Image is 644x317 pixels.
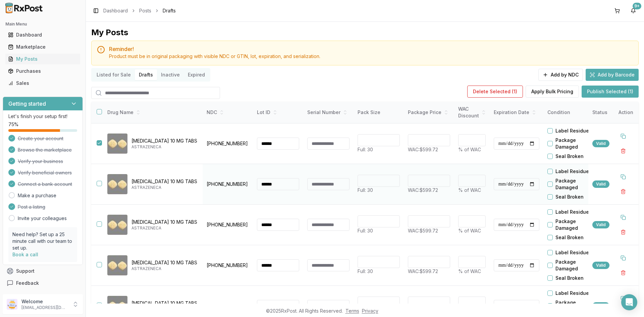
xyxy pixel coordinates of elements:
span: Full: 30 [358,228,373,233]
a: Privacy [362,308,378,314]
div: Purchases [8,68,77,74]
a: Dashboard [5,29,80,41]
p: ASTRAZENECA [131,144,197,150]
button: Apply Bulk Pricing [526,86,579,98]
p: [PHONE_NUMBER] [207,262,249,269]
div: WAC Discount [458,106,486,119]
button: Marketplace [3,42,83,52]
p: [MEDICAL_DATA] 10 MG TABS [131,178,197,185]
a: Sales [5,77,80,89]
img: User avatar [7,299,17,310]
span: 75 % [8,121,18,128]
a: Purchases [5,65,80,77]
button: My Posts [3,54,83,64]
div: Lot ID [257,109,299,116]
button: Delete [617,145,629,157]
div: Dashboard [8,32,77,38]
p: Welcome [21,298,68,305]
img: Farxiga 10 MG TABS [107,255,127,275]
span: WAC: $599.72 [408,228,438,233]
th: Pack Size [354,102,404,123]
span: % of WAC [458,228,481,233]
span: Drafts [163,7,176,14]
p: ASTRAZENECA [131,266,197,271]
img: RxPost Logo [3,3,46,13]
div: Serial Number [307,109,350,116]
label: Label Residue [555,209,589,215]
button: Delete [617,186,629,198]
label: Seal Broken [555,234,584,241]
p: [MEDICAL_DATA] 10 MG TABS [131,219,197,225]
p: [MEDICAL_DATA] 10 MG TABS [131,300,197,307]
a: Book a call [12,252,38,257]
a: Marketplace [5,41,80,53]
label: Package Damaged [555,177,594,191]
p: Need help? Set up a 25 minute call with our team to set up. [12,231,73,251]
span: Connect a bank account [18,181,72,188]
th: Status [588,102,613,123]
span: % of WAC [458,147,481,152]
p: [MEDICAL_DATA] 10 MG TABS [131,259,197,266]
button: Drafts [135,69,157,80]
nav: breadcrumb [103,7,176,14]
span: Verify your business [18,158,63,165]
label: Seal Broken [555,275,584,281]
div: My Posts [8,56,77,62]
label: Label Residue [555,249,589,256]
p: ASTRAZENECA [131,185,197,190]
span: Full: 30 [358,147,373,152]
div: Marketplace [8,44,77,50]
span: Feedback [16,280,39,286]
h3: Getting started [8,100,46,108]
label: Label Residue [555,127,589,134]
label: Seal Broken [555,153,584,160]
button: Duplicate [617,252,629,264]
span: WAC: $599.72 [408,187,438,193]
div: Sales [8,80,77,87]
button: Delete [617,226,629,238]
button: Dashboard [3,30,83,40]
div: Product must be in original packaging with visible NDC or GTIN, lot, expiration, and serialization. [109,53,633,60]
label: Seal Broken [555,194,584,200]
th: Condition [543,102,594,123]
button: Listed for Sale [93,69,135,80]
div: Valid [592,221,609,228]
button: Feedback [3,277,83,289]
p: [EMAIL_ADDRESS][DOMAIN_NAME] [21,305,68,310]
img: Farxiga 10 MG TABS [107,174,127,194]
button: Add by Barcode [586,69,639,81]
span: Verify beneficial owners [18,169,72,176]
p: ASTRAZENECA [131,225,197,231]
button: Sales [3,78,83,89]
button: Publish Selected (1) [582,86,639,98]
button: Delete [617,267,629,279]
a: Dashboard [103,7,128,14]
a: My Posts [5,53,80,65]
button: Duplicate [617,211,629,223]
a: Terms [345,308,359,314]
span: WAC: $599.72 [408,147,438,152]
button: Add by NDC [538,69,583,81]
label: Package Damaged [555,299,594,313]
span: WAC: $599.72 [408,268,438,274]
span: Post a listing [18,204,45,210]
div: My Posts [91,27,128,38]
div: 9+ [633,3,641,9]
img: Farxiga 10 MG TABS [107,215,127,235]
a: Posts [139,7,151,14]
button: Support [3,265,83,277]
a: Invite your colleagues [18,215,67,222]
h2: Main Menu [5,21,80,27]
label: Label Residue [555,290,589,297]
p: [PHONE_NUMBER] [207,221,249,228]
th: Action [613,102,639,123]
button: Purchases [3,66,83,76]
button: Duplicate [617,293,629,305]
label: Label Residue [555,168,589,175]
button: 9+ [628,5,639,16]
button: Delete Selected (1) [467,86,523,98]
div: Expiration Date [494,109,539,116]
div: Valid [592,262,609,269]
div: Drug Name [107,109,197,116]
p: [PHONE_NUMBER] [207,181,249,188]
